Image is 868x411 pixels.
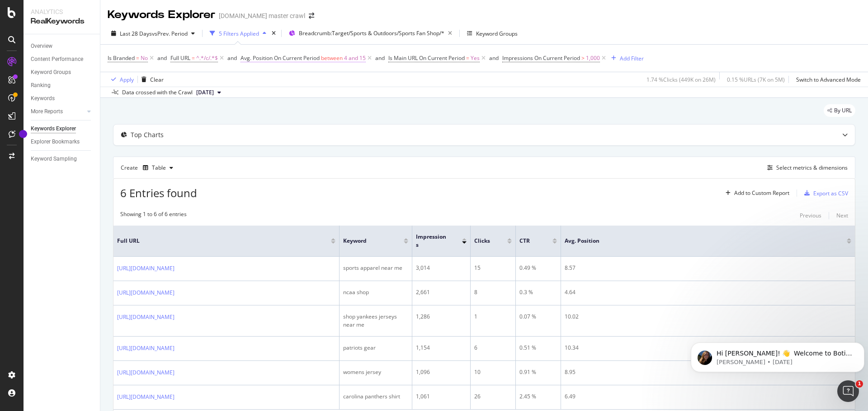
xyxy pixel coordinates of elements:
div: 10.02 [565,313,851,321]
button: Switch to Advanced Mode [793,72,861,87]
button: Breadcrumb:Target/Sports & Outdoors/Sports Fan Shop/* [285,26,456,41]
span: Clicks [474,237,494,245]
div: 8 [474,288,512,296]
div: 1,096 [416,368,467,376]
div: 3,014 [416,264,467,272]
a: Ranking [31,81,94,90]
div: Data crossed with the Crawl [122,88,193,97]
button: and [489,54,499,62]
div: 0.91 % [519,368,557,376]
button: and [157,54,167,62]
div: Table [152,165,166,171]
a: [URL][DOMAIN_NAME] [117,264,175,273]
span: Is Main URL On Current Period [388,54,465,62]
div: arrow-right-arrow-left [309,13,314,19]
span: Avg. Position [565,237,833,245]
a: Keyword Groups [31,68,94,77]
button: Table [139,161,177,175]
div: shop yankees jerseys near me [343,313,408,329]
button: Previous [800,210,821,221]
div: patriots gear [343,344,408,352]
div: womens jersey [343,368,408,376]
p: Message from Laura, sent 19w ago [29,35,166,43]
button: Add to Custom Report [722,186,789,200]
span: vs Prev. Period [152,30,188,37]
div: Export as CSV [813,189,848,197]
span: Avg. Position On Current Period [241,54,320,62]
span: 6 Entries found [120,185,197,200]
span: 1 [856,380,863,388]
div: 0.3 % [519,288,557,296]
div: 1,286 [416,313,467,321]
div: 10.34 [565,344,851,352]
a: [URL][DOMAIN_NAME] [117,393,175,402]
div: and [157,54,167,62]
div: Ranking [31,81,51,90]
div: Explorer Bookmarks [31,137,80,147]
div: Tooltip anchor [19,130,27,138]
button: Keyword Groups [463,26,521,41]
a: Overview [31,42,94,51]
div: Add Filter [620,55,644,62]
button: Last 28 DaysvsPrev. Period [108,26,198,41]
div: Switch to Advanced Mode [796,76,861,83]
div: 0.51 % [519,344,557,352]
span: = [192,54,195,62]
div: 0.07 % [519,313,557,321]
div: 6.49 [565,393,851,401]
div: Keyword Groups [31,68,71,77]
div: Keywords Explorer [31,124,76,134]
div: sports apparel near me [343,264,408,272]
div: Keyword Sampling [31,154,77,164]
span: Full URL [170,54,190,62]
iframe: Intercom live chat [837,380,859,402]
div: Select metrics & dimensions [776,164,848,171]
div: Clear [150,76,164,83]
span: Impressions On Current Period [502,54,580,62]
button: Add Filter [608,53,644,64]
div: 15 [474,264,512,272]
div: Add to Custom Report [734,190,789,196]
span: 4 and 15 [344,52,366,65]
div: Overview [31,42,52,51]
div: 1 [474,313,512,321]
div: Content Performance [31,55,83,64]
div: Showing 1 to 6 of 6 entries [120,210,187,221]
div: 26 [474,393,512,401]
span: Is Branded [108,54,135,62]
div: [DOMAIN_NAME] master crawl [219,11,305,20]
span: Impressions [416,233,448,249]
div: More Reports [31,107,63,116]
button: [DATE] [193,87,225,98]
div: Top Charts [131,130,164,139]
div: 0.49 % [519,264,557,272]
a: Keywords [31,94,94,103]
div: 4.64 [565,288,851,296]
div: Keywords [31,94,55,103]
span: between [321,54,343,62]
a: [URL][DOMAIN_NAME] [117,344,175,353]
span: = [136,54,139,62]
div: Analytics [31,7,93,16]
span: Keyword [343,237,390,245]
div: Create [121,161,177,175]
button: Clear [138,72,164,87]
div: and [227,54,237,62]
div: Keywords Explorer [108,7,215,23]
div: 0.15 % URLs ( 7K on 5M ) [727,76,785,83]
div: Next [836,212,848,219]
a: More Reports [31,107,85,116]
div: 10 [474,368,512,376]
div: carolina panthers shirt [343,393,408,401]
div: Previous [800,212,821,219]
a: [URL][DOMAIN_NAME] [117,368,175,377]
div: 8.57 [565,264,851,272]
a: [URL][DOMAIN_NAME] [117,313,175,322]
a: Content Performance [31,55,94,64]
span: Yes [471,52,480,65]
button: and [375,54,385,62]
button: 5 Filters Applied [206,26,270,41]
button: and [227,54,237,62]
div: 6 [474,344,512,352]
iframe: Intercom notifications message [687,323,868,387]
